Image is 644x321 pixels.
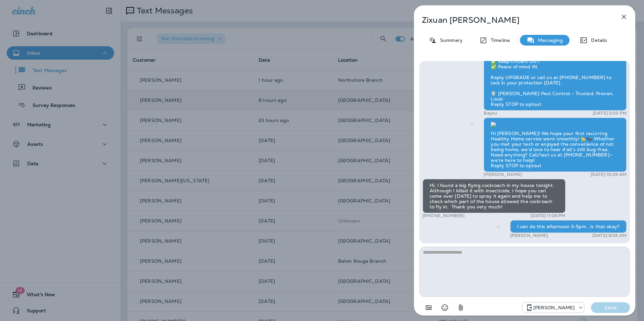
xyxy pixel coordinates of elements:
span: Sent [470,121,474,127]
p: Messaging [535,38,563,43]
div: Hi [PERSON_NAME]! We hope your first recurring Healthy Home service went smoothly! 🏡🐜 Whether you... [484,118,627,172]
p: Bayou [484,111,497,116]
p: [PHONE_NUMBER] [423,213,465,218]
p: Details [588,38,607,43]
div: +1 (504) 576-9603 [523,304,584,312]
p: [DATE] 8:05 AM [592,233,627,238]
p: Timeline [487,38,510,43]
span: Sent [497,223,500,229]
div: Hi, I found a big flying cockroach in my house tonight. Although I killed it with insecticide, I ... [423,179,566,213]
p: [DATE] 3:03 PM [593,111,627,116]
p: [DATE] 11:08 PM [531,213,565,218]
button: Add in a premade template [422,301,435,314]
div: I can do this afternoon 3-5pm , is that okay? [510,220,627,233]
p: [DATE] 10:29 AM [591,172,627,177]
p: Summary [437,38,463,43]
img: twilio-download [491,122,496,127]
button: Select an emoji [438,301,451,314]
p: Zixuan [PERSON_NAME] [422,15,605,25]
p: [PERSON_NAME] [484,172,522,177]
p: [PERSON_NAME] [510,233,548,238]
p: [PERSON_NAME] [533,305,575,310]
